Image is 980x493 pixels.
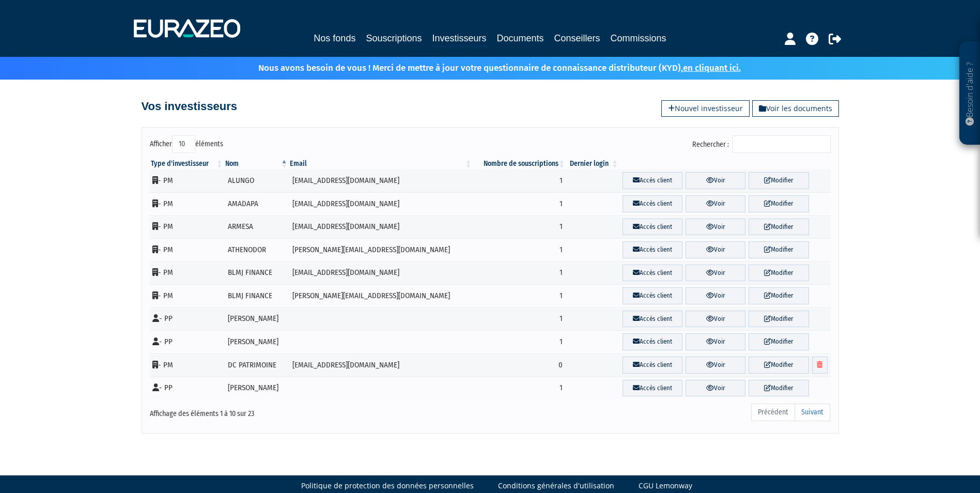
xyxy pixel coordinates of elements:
[301,481,474,491] a: Politique de protection des données personnelles
[795,404,830,421] a: Suivant
[224,192,289,215] td: AMADAPA
[623,357,682,374] a: Accès client
[623,333,682,350] a: Accès client
[686,380,745,397] a: Voir
[289,192,473,215] td: [EMAIL_ADDRESS][DOMAIN_NAME]
[661,100,750,117] a: Nouvel investisseur
[473,192,566,215] td: 1
[686,265,745,282] a: Voir
[554,31,600,45] a: Conseillers
[623,219,682,236] a: Accès client
[639,481,692,491] a: CGU Lemonway
[150,403,425,419] div: Affichage des éléments 1 à 10 sur 23
[289,284,473,307] td: [PERSON_NAME][EMAIL_ADDRESS][DOMAIN_NAME]
[498,481,614,491] a: Conditions générales d'utilisation
[749,357,808,374] a: Modifier
[686,333,745,350] a: Voir
[150,307,224,331] td: - PP
[150,159,224,169] th: Type d'investisseur : activer pour trier la colonne par ordre croissant
[224,377,289,400] td: [PERSON_NAME]
[473,330,566,353] td: 1
[686,172,745,189] a: Voir
[623,311,682,328] a: Accès client
[566,159,619,169] th: Dernier login : activer pour trier la colonne par ordre croissant
[733,135,831,153] input: Rechercher :
[692,135,831,153] label: Rechercher :
[686,241,745,258] a: Voir
[224,169,289,192] td: ALUNGO
[289,169,473,192] td: [EMAIL_ADDRESS][DOMAIN_NAME]
[749,380,808,397] a: Modifier
[224,261,289,285] td: BLMJ FINANCE
[619,159,831,169] th: &nbsp;
[473,261,566,285] td: 1
[150,377,224,400] td: - PP
[142,100,237,113] h4: Vos investisseurs
[289,215,473,239] td: [EMAIL_ADDRESS][DOMAIN_NAME]
[473,377,566,400] td: 1
[752,100,839,117] a: Voir les documents
[134,19,240,38] img: 1732889491-logotype_eurazeo_blanc_rvb.png
[686,219,745,236] a: Voir
[150,215,224,239] td: - PM
[150,135,223,153] label: Afficher éléments
[611,31,666,45] a: Commissions
[623,380,682,397] a: Accès client
[289,159,473,169] th: Email : activer pour trier la colonne par ordre croissant
[686,357,745,374] a: Voir
[228,59,741,74] p: Nous avons besoin de vous ! Merci de mettre à jour votre questionnaire de connaissance distribute...
[749,172,808,189] a: Modifier
[172,135,195,153] select: Afficheréléments
[224,284,289,307] td: BLMJ FINANCE
[314,31,355,45] a: Nos fonds
[432,31,486,47] a: Investisseurs
[749,241,808,258] a: Modifier
[473,307,566,331] td: 1
[623,287,682,304] a: Accès client
[473,169,566,192] td: 1
[473,215,566,239] td: 1
[150,192,224,215] td: - PM
[749,287,808,304] a: Modifier
[623,241,682,258] a: Accès client
[224,307,289,331] td: [PERSON_NAME]
[473,353,566,377] td: 0
[964,47,976,140] p: Besoin d'aide ?
[812,357,828,374] a: Supprimer
[749,333,808,350] a: Modifier
[150,261,224,285] td: - PM
[150,284,224,307] td: - PM
[150,238,224,261] td: - PM
[749,265,808,282] a: Modifier
[150,330,224,353] td: - PP
[224,330,289,353] td: [PERSON_NAME]
[289,353,473,377] td: [EMAIL_ADDRESS][DOMAIN_NAME]
[473,238,566,261] td: 1
[224,238,289,261] td: ATHENODOR
[473,284,566,307] td: 1
[686,311,745,328] a: Voir
[749,219,808,236] a: Modifier
[473,159,566,169] th: Nombre de souscriptions : activer pour trier la colonne par ordre croissant
[150,353,224,377] td: - PM
[289,238,473,261] td: [PERSON_NAME][EMAIL_ADDRESS][DOMAIN_NAME]
[623,172,682,189] a: Accès client
[224,159,289,169] th: Nom : activer pour trier la colonne par ordre d&eacute;croissant
[150,169,224,192] td: - PM
[623,195,682,212] a: Accès client
[749,311,808,328] a: Modifier
[224,215,289,239] td: ARMESA
[289,261,473,285] td: [EMAIL_ADDRESS][DOMAIN_NAME]
[366,31,422,45] a: Souscriptions
[224,353,289,377] td: DC PATRIMOINE
[686,195,745,212] a: Voir
[686,287,745,304] a: Voir
[749,195,808,212] a: Modifier
[497,31,544,45] a: Documents
[623,265,682,282] a: Accès client
[683,63,741,73] a: en cliquant ici.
